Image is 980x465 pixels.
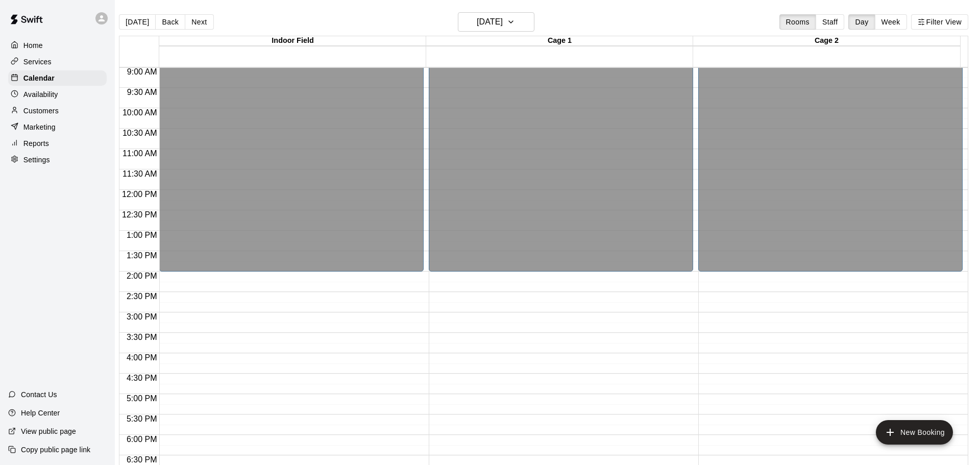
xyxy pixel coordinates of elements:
[124,353,160,362] span: 4:00 PM
[124,435,160,444] span: 6:00 PM
[120,149,160,158] span: 11:00 AM
[125,67,160,76] span: 9:00 AM
[124,292,160,301] span: 2:30 PM
[23,155,50,165] p: Settings
[21,408,60,418] p: Help Center
[23,122,56,132] p: Marketing
[911,14,968,30] button: Filter View
[21,389,57,400] p: Contact Us
[124,414,160,423] span: 5:30 PM
[426,36,693,46] div: Cage 1
[124,251,160,260] span: 1:30 PM
[816,14,845,30] button: Staff
[125,88,160,96] span: 9:30 AM
[159,36,426,46] div: Indoor Field
[21,426,76,436] p: View public page
[23,106,59,116] p: Customers
[875,14,907,30] button: Week
[23,57,52,67] p: Services
[124,333,160,341] span: 3:30 PM
[124,312,160,321] span: 3:00 PM
[23,89,58,100] p: Availability
[779,14,816,30] button: Rooms
[124,394,160,403] span: 5:00 PM
[124,455,160,464] span: 6:30 PM
[21,445,90,455] p: Copy public page link
[23,73,55,83] p: Calendar
[124,374,160,382] span: 4:30 PM
[124,272,160,280] span: 2:00 PM
[155,14,185,30] button: Back
[477,15,503,29] h6: [DATE]
[876,420,953,445] button: add
[185,14,213,30] button: Next
[848,14,875,30] button: Day
[119,190,159,199] span: 12:00 PM
[120,169,160,178] span: 11:30 AM
[23,138,49,149] p: Reports
[23,40,43,51] p: Home
[119,210,159,219] span: 12:30 PM
[120,108,160,117] span: 10:00 AM
[124,231,160,239] span: 1:00 PM
[693,36,960,46] div: Cage 2
[120,129,160,137] span: 10:30 AM
[119,14,156,30] button: [DATE]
